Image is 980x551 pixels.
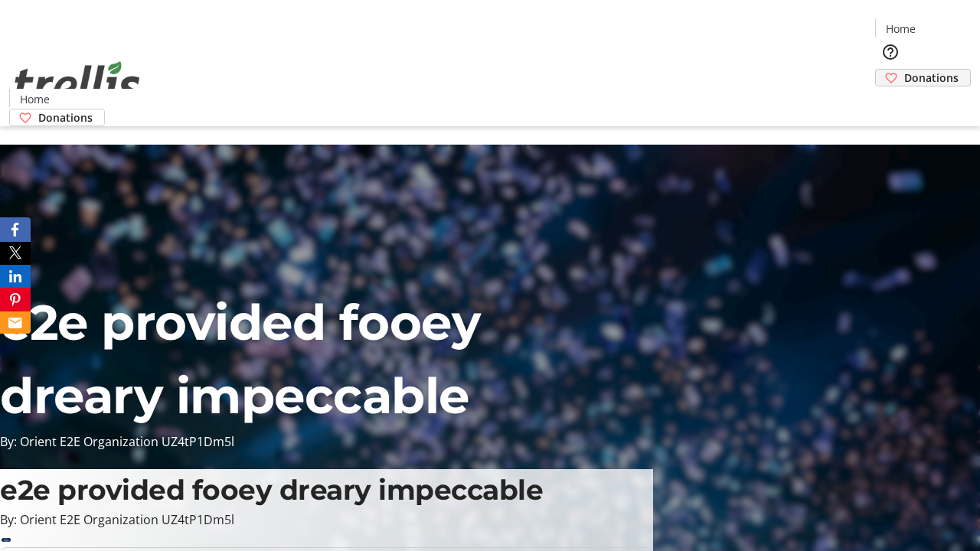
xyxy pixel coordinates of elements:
[875,86,906,117] button: Cart
[904,70,959,86] span: Donations
[875,69,971,86] a: Donations
[886,21,916,37] span: Home
[875,37,906,67] button: Help
[20,91,50,107] span: Home
[876,21,925,37] a: Home
[38,109,93,126] span: Donations
[9,44,145,121] img: Orient E2E Organization UZ4tP1Dm5l's Logo
[10,91,59,107] a: Home
[9,109,105,126] a: Donations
